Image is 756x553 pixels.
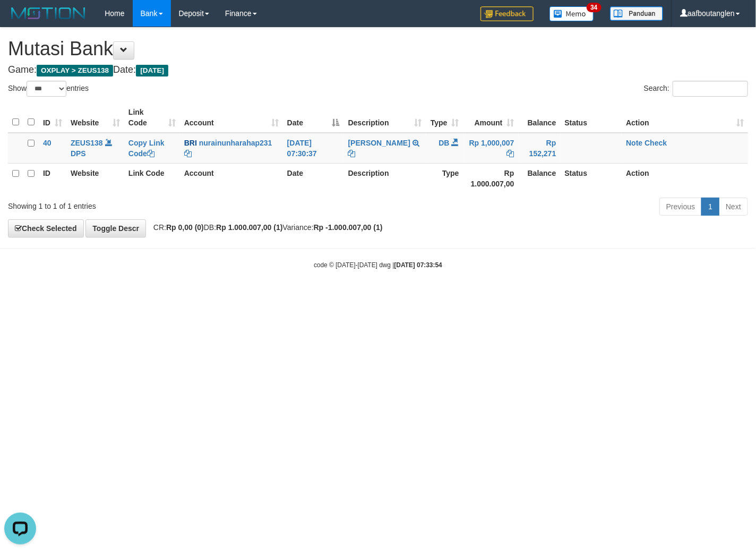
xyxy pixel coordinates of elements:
td: [DATE] 07:30:37 [283,133,344,164]
th: ID [39,163,66,193]
a: [PERSON_NAME] [348,139,410,147]
td: Rp 152,271 [519,133,561,164]
span: DB [439,139,449,147]
th: Account: activate to sort column ascending [180,103,283,133]
a: Copy nurainunharahap231 to clipboard [184,149,192,158]
th: Amount: activate to sort column ascending [463,103,519,133]
th: Date [283,163,344,193]
a: ZEUS138 [71,139,103,147]
strong: Rp 0,00 (0) [166,223,204,232]
a: nurainunharahap231 [199,139,272,147]
td: Rp 1,000,007 [463,133,519,164]
th: Action [622,163,748,193]
a: Copy Rp 1,000,007 to clipboard [507,149,514,158]
a: 1 [701,198,719,216]
span: OXPLAY > ZEUS138 [37,65,113,76]
a: Previous [659,198,702,216]
label: Search: [644,81,748,97]
th: Rp 1.000.007,00 [463,163,519,193]
input: Search: [673,81,748,97]
th: Type [426,163,463,193]
th: Date: activate to sort column descending [283,103,344,133]
a: Check Selected [8,219,84,237]
td: DPS [66,133,124,164]
img: Feedback.jpg [480,6,534,21]
button: Open LiveChat chat widget [4,4,36,36]
div: Showing 1 to 1 of 1 entries [8,197,307,211]
img: panduan.png [610,6,663,21]
small: code © [DATE]-[DATE] dwg | [314,261,442,269]
select: Showentries [27,81,66,97]
th: Status [561,103,622,133]
a: Next [719,198,748,216]
th: Action: activate to sort column ascending [622,103,748,133]
a: Toggle Descr [85,219,146,237]
img: MOTION_logo.png [8,5,89,21]
span: CR: DB: Variance: [148,223,383,232]
span: 34 [587,3,601,12]
th: Link Code: activate to sort column ascending [124,103,180,133]
th: Balance [519,163,561,193]
th: Type: activate to sort column ascending [426,103,463,133]
th: Account [180,163,283,193]
th: Description [344,163,426,193]
strong: [DATE] 07:33:54 [394,261,442,269]
label: Show entries [8,81,89,97]
a: Check [645,139,667,147]
h1: Mutasi Bank [8,38,748,59]
th: Website [66,163,124,193]
a: Copy Link Code [128,139,165,158]
th: Website: activate to sort column ascending [66,103,124,133]
a: Copy NURAINUN HARAHAP to clipboard [348,149,356,158]
img: Button%20Memo.svg [549,6,594,21]
th: Link Code [124,163,180,193]
span: 40 [43,139,51,147]
h4: Game: Date: [8,65,748,75]
span: BRI [184,139,197,147]
th: Description: activate to sort column ascending [344,103,426,133]
th: Status [561,163,622,193]
strong: Rp 1.000.007,00 (1) [216,223,282,232]
th: Balance [519,103,561,133]
strong: Rp -1.000.007,00 (1) [314,223,383,232]
span: [DATE] [136,65,168,76]
th: ID: activate to sort column ascending [39,103,66,133]
a: Note [626,139,642,147]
